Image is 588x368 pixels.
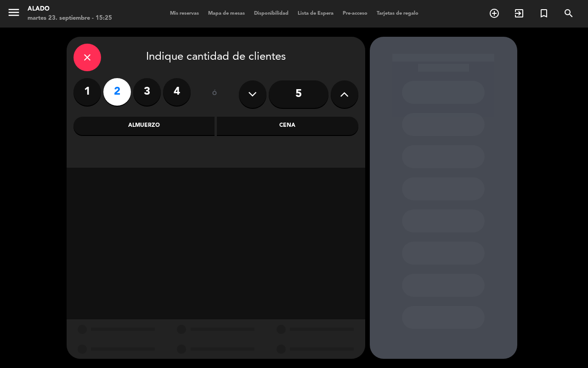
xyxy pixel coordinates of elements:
span: Mis reservas [165,11,204,16]
div: Almuerzo [73,117,215,135]
span: Mapa de mesas [204,11,249,16]
div: Alado [28,5,112,14]
i: exit_to_app [514,8,525,19]
span: Pre-acceso [338,11,372,16]
span: Lista de Espera [293,11,338,16]
div: ó [200,78,230,110]
div: martes 23. septiembre - 15:25 [28,14,112,23]
i: close [82,52,93,63]
label: 1 [73,78,101,106]
label: 3 [133,78,161,106]
span: Tarjetas de regalo [372,11,423,16]
i: menu [7,6,21,19]
div: Cena [217,117,358,135]
label: 4 [163,78,191,106]
label: 2 [103,78,131,106]
span: Disponibilidad [249,11,293,16]
i: add_circle_outline [489,8,500,19]
div: Indique cantidad de clientes [73,44,358,71]
i: turned_in_not [538,8,549,19]
i: search [563,8,574,19]
button: menu [7,6,21,23]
